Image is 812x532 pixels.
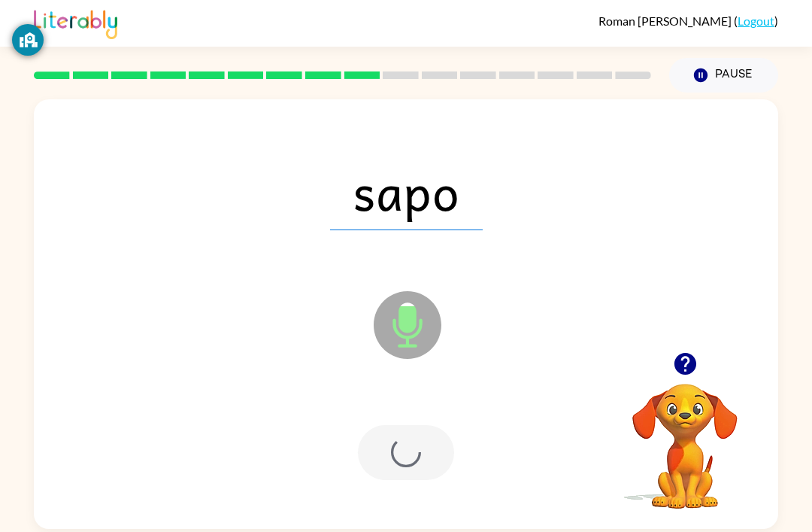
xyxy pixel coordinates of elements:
[669,58,778,93] button: Pause
[738,14,774,28] a: Logout
[598,14,734,28] span: Roman [PERSON_NAME]
[34,6,117,39] img: Literably
[330,152,483,230] span: sapo
[12,24,44,56] button: GoGuardian Privacy Information
[598,14,778,28] div: ( )
[610,360,760,511] video: Your browser must support playing .mp4 files to use Literably. Please try using another browser.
